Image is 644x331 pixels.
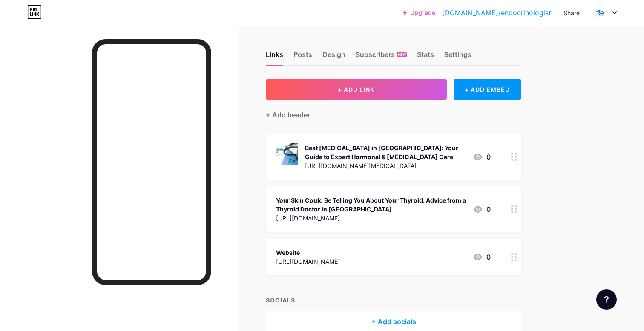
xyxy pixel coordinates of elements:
[454,79,521,100] div: + ADD EMBED
[266,110,310,120] div: + Add header
[473,204,491,214] div: 0
[305,143,466,161] div: Best [MEDICAL_DATA] in [GEOGRAPHIC_DATA]: Your Guide to Expert Hormonal & [MEDICAL_DATA] Care
[356,49,407,65] div: Subscribers
[338,86,374,93] span: + ADD LINK
[276,196,466,214] div: Your Skin Could Be Telling You About Your Thyroid: Advice from a Thyroid Doctor in [GEOGRAPHIC_DATA]
[444,49,471,65] div: Settings
[473,152,491,162] div: 0
[473,252,491,262] div: 0
[417,49,434,65] div: Stats
[276,248,340,257] div: Website
[403,9,435,16] a: Upgrade
[398,52,406,57] span: NEW
[293,49,312,65] div: Posts
[266,79,447,100] button: + ADD LINK
[266,49,283,65] div: Links
[592,5,608,21] img: endocrinologist
[305,161,466,170] div: [URL][DOMAIN_NAME][MEDICAL_DATA]
[276,257,340,266] div: [URL][DOMAIN_NAME]
[266,296,521,305] div: SOCIALS
[563,9,580,17] div: Share
[276,143,298,165] img: Best Endocrinologist in Dubai: Your Guide to Expert Hormonal & Diabetes Care
[442,8,551,18] a: [DOMAIN_NAME]/endocrinologist
[322,49,345,65] div: Design
[276,214,466,223] div: [URL][DOMAIN_NAME]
